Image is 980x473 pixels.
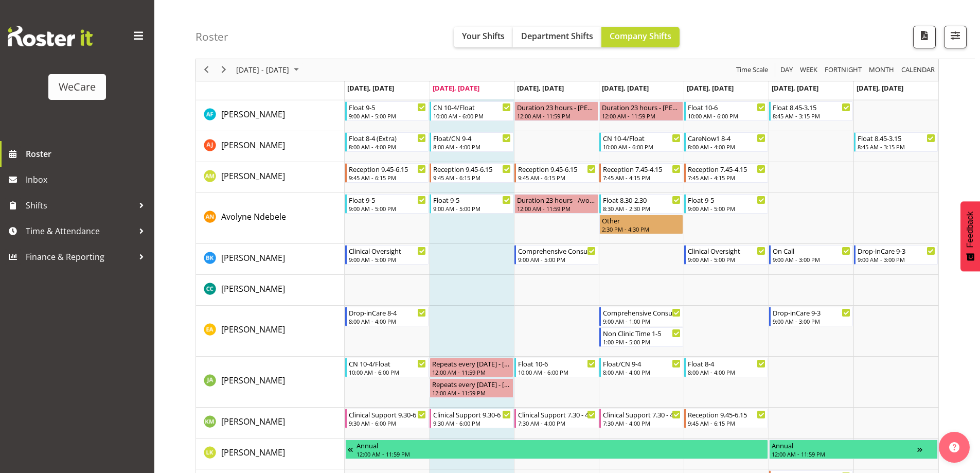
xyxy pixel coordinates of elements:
div: 9:45 AM - 6:15 PM [433,173,511,182]
div: 10:00 AM - 6:00 PM [688,112,765,120]
div: Kishendri Moodley"s event - Clinical Support 7.30 - 4 Begin From Wednesday, October 1, 2025 at 7:... [514,409,598,428]
div: Alex Ferguson"s event - Duration 23 hours - Alex Ferguson Begin From Thursday, October 2, 2025 at... [599,101,683,121]
div: Antonia Mao"s event - Reception 9.45-6.15 Begin From Wednesday, October 1, 2025 at 9:45:00 AM GMT... [514,163,598,183]
div: Amy Johannsen"s event - Float 8-4 (Extra) Begin From Monday, September 29, 2025 at 8:00:00 AM GMT... [345,132,429,152]
span: [PERSON_NAME] [221,139,285,151]
span: [DATE] - [DATE] [235,64,290,77]
button: Next [217,64,231,77]
div: Comprehensive Consult 9-5 [518,246,596,256]
div: 9:30 AM - 6:00 PM [349,419,426,427]
div: Jane Arps"s event - Float/CN 9-4 Begin From Thursday, October 2, 2025 at 8:00:00 AM GMT+13:00 End... [599,358,683,377]
button: Time Scale [735,64,770,77]
div: 12:00 AM - 11:59 PM [517,112,596,120]
span: Department Shifts [521,30,593,42]
div: 9:00 AM - 3:00 PM [773,255,850,264]
div: Antonia Mao"s event - Reception 7.45-4.15 Begin From Friday, October 3, 2025 at 7:45:00 AM GMT+13... [684,163,768,183]
td: Ena Advincula resource [196,306,345,357]
div: 10:00 AM - 6:00 PM [433,112,511,120]
span: Finance & Reporting [26,249,134,265]
div: Avolyne Ndebele"s event - Duration 23 hours - Avolyne Ndebele Begin From Wednesday, October 1, 20... [514,194,598,214]
div: Amy Johannsen"s event - CareNow1 8-4 Begin From Friday, October 3, 2025 at 8:00:00 AM GMT+13:00 E... [684,132,768,152]
span: [DATE], [DATE] [517,83,564,93]
button: Filter Shifts [944,26,967,48]
span: [PERSON_NAME] [221,109,285,120]
div: Jane Arps"s event - Repeats every tuesday - Jane Arps Begin From Tuesday, September 30, 2025 at 1... [430,358,513,377]
div: Ena Advincula"s event - Drop-inCare 9-3 Begin From Saturday, October 4, 2025 at 9:00:00 AM GMT+13... [769,307,853,326]
a: [PERSON_NAME] [221,283,285,295]
div: Float 9-5 [349,102,426,112]
span: Inbox [26,172,149,187]
td: Liandy Kritzinger resource [196,439,345,469]
div: Alex Ferguson"s event - Duration 23 hours - Alex Ferguson Begin From Wednesday, October 1, 2025 a... [514,101,598,121]
button: Fortnight [823,64,864,77]
span: [PERSON_NAME] [221,375,285,386]
div: Kishendri Moodley"s event - Clinical Support 9.30-6 Begin From Tuesday, September 30, 2025 at 9:3... [430,409,513,428]
div: Annual [772,440,917,450]
div: Ena Advincula"s event - Drop-inCare 8-4 Begin From Monday, September 29, 2025 at 8:00:00 AM GMT+1... [345,307,429,326]
span: [DATE], [DATE] [687,83,734,93]
div: Clinical Support 9.30-6 [349,409,426,419]
div: Ena Advincula"s event - Non Clinic Time 1-5 Begin From Thursday, October 2, 2025 at 1:00:00 PM GM... [599,327,683,347]
div: Reception 9.45-6.15 [518,164,596,174]
div: 8:00 AM - 4:00 PM [603,368,681,376]
div: Float 10-6 [518,358,596,369]
button: Download a PDF of the roster according to the set date range. [913,26,936,48]
div: 9:00 AM - 1:00 PM [603,317,681,325]
div: CN 10-4/Float [433,102,511,112]
td: Amy Johannsen resource [196,131,345,162]
span: [DATE], [DATE] [433,83,479,93]
div: Float 9-5 [433,195,511,205]
div: 12:00 AM - 11:59 PM [517,204,596,213]
div: Reception 7.45-4.15 [688,164,765,174]
button: Timeline Month [867,64,896,77]
div: Amy Johannsen"s event - Float/CN 9-4 Begin From Tuesday, September 30, 2025 at 8:00:00 AM GMT+13:... [430,132,513,152]
div: Kishendri Moodley"s event - Clinical Support 9.30-6 Begin From Monday, September 29, 2025 at 9:30... [345,409,429,428]
div: Reception 9.45-6.15 [688,409,765,419]
div: Float/CN 9-4 [603,358,681,369]
div: 2:30 PM - 4:30 PM [602,225,681,233]
div: WeCare [59,79,96,95]
div: 9:45 AM - 6:15 PM [688,419,765,427]
div: Avolyne Ndebele"s event - Float 9-5 Begin From Friday, October 3, 2025 at 9:00:00 AM GMT+13:00 En... [684,194,768,214]
div: Alex Ferguson"s event - Float 9-5 Begin From Monday, September 29, 2025 at 9:00:00 AM GMT+13:00 E... [345,101,429,121]
div: 9:45 AM - 6:15 PM [518,173,596,182]
div: Float 9-5 [688,195,765,205]
div: 12:00 AM - 11:59 PM [772,450,917,458]
a: [PERSON_NAME] [221,170,285,182]
button: Month [900,64,937,77]
div: 7:30 AM - 4:00 PM [518,419,596,427]
a: Avolyne Ndebele [221,211,286,223]
div: Float 8-4 [688,358,765,369]
div: Alex Ferguson"s event - Float 8.45-3.15 Begin From Saturday, October 4, 2025 at 8:45:00 AM GMT+13... [769,101,853,121]
div: Reception 9.45-6.15 [349,164,426,174]
div: 9:00 AM - 5:00 PM [688,255,765,264]
div: 12:00 AM - 11:59 PM [357,450,766,458]
div: 9:00 AM - 5:00 PM [349,112,426,120]
div: Duration 23 hours - [PERSON_NAME] [517,102,596,112]
div: Brian Ko"s event - Comprehensive Consult 9-5 Begin From Wednesday, October 1, 2025 at 9:00:00 AM ... [514,245,598,265]
span: Your Shifts [462,30,505,42]
div: Other [602,215,681,225]
td: Alex Ferguson resource [196,100,345,131]
span: Company Shifts [610,30,671,42]
div: 7:45 AM - 4:15 PM [603,173,681,182]
span: [PERSON_NAME] [221,447,285,458]
div: 7:45 AM - 4:15 PM [688,173,765,182]
div: Drop-inCare 9-3 [858,246,935,256]
div: Alex Ferguson"s event - CN 10-4/Float Begin From Tuesday, September 30, 2025 at 10:00:00 AM GMT+1... [430,101,513,121]
div: Kishendri Moodley"s event - Clinical Support 7.30 - 4 Begin From Thursday, October 2, 2025 at 7:3... [599,409,683,428]
button: Department Shifts [513,27,601,47]
div: Clinical Oversight [688,246,765,256]
td: Jane Arps resource [196,357,345,408]
td: Brian Ko resource [196,244,345,275]
div: Float 8-4 (Extra) [349,133,426,143]
div: Jane Arps"s event - Float 8-4 Begin From Friday, October 3, 2025 at 8:00:00 AM GMT+13:00 Ends At ... [684,358,768,377]
div: Jane Arps"s event - CN 10-4/Float Begin From Monday, September 29, 2025 at 10:00:00 AM GMT+13:00 ... [345,358,429,377]
h4: Roster [195,31,228,43]
div: Liandy Kritzinger"s event - Annual Begin From Saturday, October 4, 2025 at 12:00:00 AM GMT+13:00 ... [769,440,938,459]
div: 12:00 AM - 11:59 PM [432,368,511,376]
div: 10:00 AM - 6:00 PM [518,368,596,376]
div: 8:30 AM - 2:30 PM [603,204,681,213]
span: Roster [26,146,149,162]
